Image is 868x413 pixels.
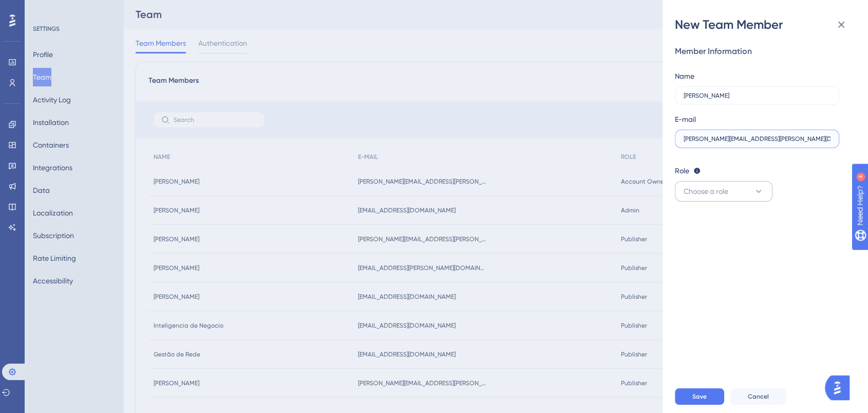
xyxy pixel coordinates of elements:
div: E-mail [675,113,696,125]
input: Name [684,92,831,99]
input: E-mail [684,135,831,142]
div: Member Information [675,45,847,58]
span: Role [675,165,689,177]
button: Choose a role [675,181,772,202]
span: Save [692,392,707,401]
span: Need Help? [24,3,64,15]
button: Save [675,388,724,405]
span: Choose a role [684,185,728,197]
button: Cancel [730,388,786,405]
div: 4 [71,5,74,13]
div: New Team Member [675,16,856,33]
span: Cancel [748,392,769,401]
div: Name [675,70,694,82]
iframe: UserGuiding AI Assistant Launcher [825,372,856,403]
